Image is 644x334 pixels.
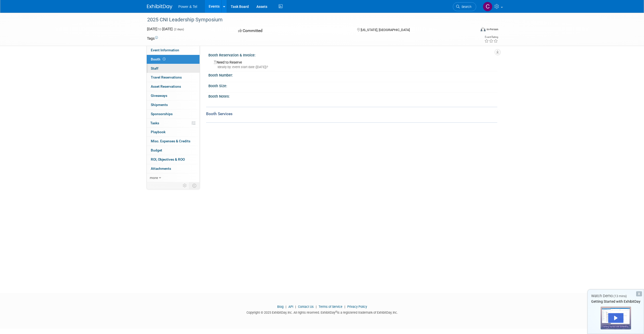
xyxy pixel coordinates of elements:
span: Tasks [150,121,159,125]
td: Tags [147,36,158,41]
div: Event Rating [484,36,498,38]
div: Committed [237,26,349,35]
span: Giveaways [151,94,167,98]
a: Blog [277,305,284,309]
a: Playbook [147,128,200,136]
span: to [157,27,162,31]
sup: ® [335,310,337,313]
span: Playbook [151,130,166,134]
span: (13 mins) [614,294,627,298]
a: Search [453,2,476,11]
div: Booth Services [206,111,497,117]
td: Toggle Event Tabs [189,182,200,189]
a: more [147,173,200,182]
a: Travel Reservations [147,73,200,82]
a: Asset Reservations [147,82,200,91]
a: Event Information [147,46,200,55]
span: [DATE] [DATE] [147,27,173,31]
div: Booth Size: [208,82,497,88]
div: Booth Number: [208,71,497,78]
span: more [150,176,158,180]
span: Misc. Expenses & Credits [151,139,190,143]
div: Booth Reservation & Invoice: [208,51,497,58]
a: Attachments [147,164,200,173]
img: Chris Anderson [483,2,492,11]
div: In-Person [486,27,498,31]
span: | [343,305,346,309]
span: [US_STATE], [GEOGRAPHIC_DATA] [361,28,410,32]
span: Sponsorships [151,112,173,116]
a: Terms of Service [319,305,342,309]
span: Travel Reservations [151,75,182,79]
div: Getting Started with ExhibitDay [588,299,644,304]
span: | [315,305,318,309]
a: Booth [147,55,200,64]
a: Sponsorships [147,110,200,118]
span: Attachments [151,166,171,171]
a: Staff [147,64,200,73]
a: Shipments [147,100,200,109]
img: ExhibitDay [147,4,172,9]
a: Giveaways [147,91,200,100]
div: Ideally by: event start date ([DATE])? [214,65,493,69]
span: Shipments [151,103,168,107]
span: Booth [151,57,167,61]
div: 2025 CNI Leadership Symposium [145,15,469,24]
span: Staff [151,66,158,70]
span: | [294,305,297,309]
span: Booth not reserved yet [162,57,167,61]
div: Watch Demo [588,293,644,299]
div: Event Format [446,26,499,34]
div: Dismiss [636,291,642,296]
span: | [284,305,288,309]
div: Need to Reserve [212,58,493,69]
a: Contact Us [298,305,314,309]
span: (2 days) [173,28,184,31]
img: Format-Inperson.png [481,27,486,31]
a: Misc. Expenses & Credits [147,137,200,146]
a: Privacy Policy [347,305,367,309]
span: ROI, Objectives & ROO [151,157,185,161]
td: Personalize Event Tab Strip [180,182,189,189]
a: Budget [147,146,200,155]
span: Search [460,5,471,9]
div: Play [608,313,623,323]
span: Budget [151,148,162,152]
span: Asset Reservations [151,84,181,88]
span: Power & Tel [178,5,197,9]
a: API [288,305,293,309]
span: Event Information [151,48,179,52]
a: Tasks [147,119,200,128]
div: Booth Notes: [208,93,497,99]
a: ROI, Objectives & ROO [147,155,200,164]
